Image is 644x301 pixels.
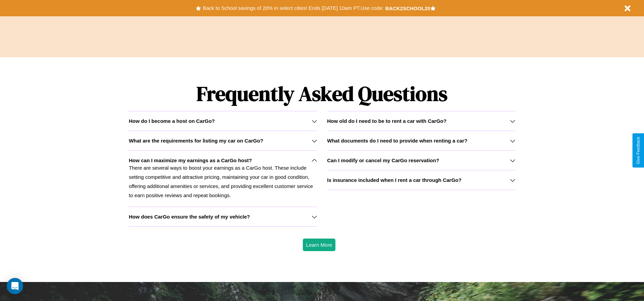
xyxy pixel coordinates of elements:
h3: How do I become a host on CarGo? [129,118,215,124]
h3: What documents do I need to provide when renting a car? [327,138,467,144]
button: Learn More [303,239,336,251]
h3: How does CarGo ensure the safety of my vehicle? [129,214,250,220]
h3: What are the requirements for listing my car on CarGo? [129,138,263,144]
h3: Is insurance included when I rent a car through CarGo? [327,177,462,183]
div: Give Feedback [636,137,641,164]
b: BACK2SCHOOL20 [385,5,430,11]
h1: Frequently Asked Questions [129,76,515,111]
h3: Can I modify or cancel my CarGo reservation? [327,157,439,163]
button: Back to School savings of 20% in select cities! Ends [DATE] 10am PT.Use code: [201,3,385,13]
h3: How can I maximize my earnings as a CarGo host? [129,157,252,163]
h3: How old do I need to be to rent a car with CarGo? [327,118,447,124]
div: Open Intercom Messenger [7,278,23,294]
p: There are several ways to boost your earnings as a CarGo host. These include setting competitive ... [129,163,317,200]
